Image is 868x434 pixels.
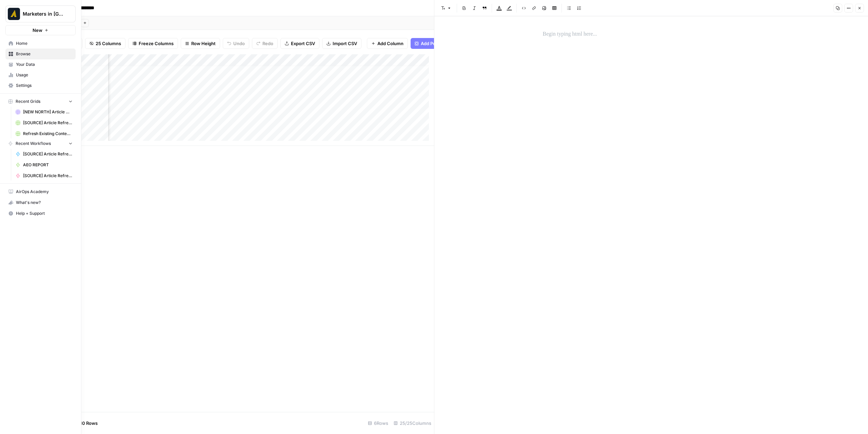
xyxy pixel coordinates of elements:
[365,418,391,429] div: 6 Rows
[421,40,458,47] span: Add Power Agent
[23,109,73,115] span: [NEW NORTH] Article Writing - Keyword Driven Articles Grid
[23,173,73,179] span: [SOURCE] Article Refresh Suggestions
[411,38,462,49] button: Add Power Agent
[5,25,76,35] button: New
[13,159,76,170] a: AEO REPORT
[5,59,76,70] a: Your Data
[8,8,20,20] img: Marketers in Demand Logo
[333,40,357,47] span: Import CSV
[181,38,220,49] button: Row Height
[13,149,76,159] a: [SOURCE] Article Refresh V2
[139,40,174,47] span: Freeze Columns
[16,40,73,46] span: Home
[23,131,73,137] span: Refresh Existing Content (DELETE)
[16,51,73,57] span: Browse
[16,98,40,105] span: Recent Grids
[367,38,408,49] button: Add Column
[16,72,73,78] span: Usage
[23,151,73,157] span: [SOURCE] Article Refresh V2
[13,117,76,128] a: [SOURCE] Article Refresh Grid WIP
[16,61,73,68] span: Your Data
[23,11,64,17] span: Marketers in [GEOGRAPHIC_DATA]
[233,40,245,47] span: Undo
[23,162,73,168] span: AEO REPORT
[16,210,73,216] span: Help + Support
[5,197,76,208] button: What's new?
[33,27,42,34] span: New
[6,197,75,208] div: What's new?
[223,38,249,49] button: Undo
[96,40,121,47] span: 25 Columns
[128,38,178,49] button: Freeze Columns
[191,40,216,47] span: Row Height
[5,208,76,219] button: Help + Support
[377,40,403,47] span: Add Column
[5,80,76,91] a: Settings
[16,82,73,89] span: Settings
[291,40,315,47] span: Export CSV
[5,70,76,80] a: Usage
[5,38,76,49] a: Home
[5,138,76,149] button: Recent Workflows
[5,186,76,197] a: AirOps Academy
[322,38,361,49] button: Import CSV
[262,40,273,47] span: Redo
[13,128,76,139] a: Refresh Existing Content (DELETE)
[85,38,125,49] button: 25 Columns
[16,140,51,147] span: Recent Workflows
[23,120,73,126] span: [SOURCE] Article Refresh Grid WIP
[13,107,76,117] a: [NEW NORTH] Article Writing - Keyword Driven Articles Grid
[391,418,434,429] div: 25/25 Columns
[5,96,76,107] button: Recent Grids
[252,38,278,49] button: Redo
[5,5,76,22] button: Workspace: Marketers in Demand
[16,189,73,195] span: AirOps Academy
[13,170,76,181] a: [SOURCE] Article Refresh Suggestions
[71,420,98,427] span: Add 10 Rows
[5,49,76,59] a: Browse
[280,38,319,49] button: Export CSV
